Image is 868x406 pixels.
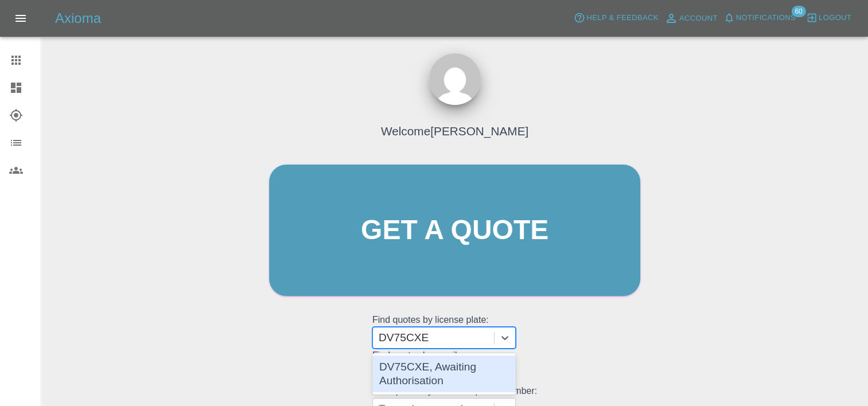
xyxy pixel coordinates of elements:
[819,11,851,25] span: Logout
[736,11,796,25] span: Notifications
[791,6,805,17] span: 60
[381,122,528,140] h4: Welcome [PERSON_NAME]
[269,165,640,296] a: Get a quote
[372,356,516,392] div: DV75CXE, Awaiting Authorisation
[372,315,537,349] grid: Find quotes by license plate:
[429,53,481,105] img: ...
[721,9,799,27] button: Notifications
[679,12,718,25] span: Account
[571,9,661,27] button: Help & Feedback
[661,9,721,28] a: Account
[372,350,537,384] grid: Find quotes by email:
[55,9,101,28] h5: Axioma
[586,11,658,25] span: Help & Feedback
[803,9,854,27] button: Logout
[7,5,34,32] button: Open drawer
